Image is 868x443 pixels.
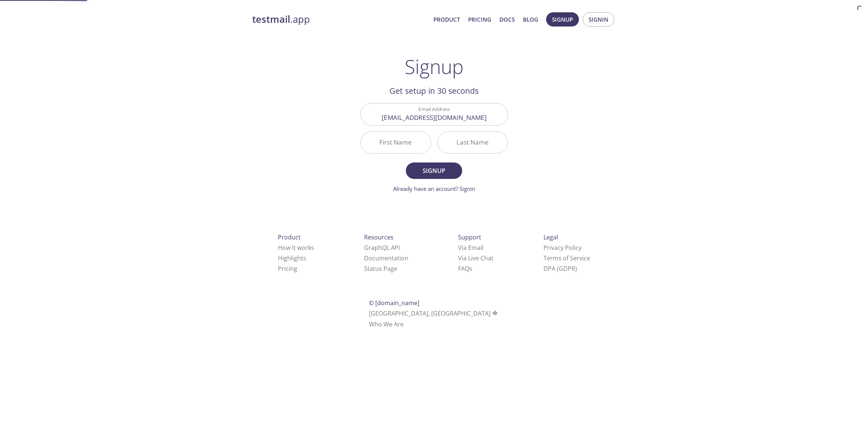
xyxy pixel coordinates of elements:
a: Pricing [468,15,491,24]
span: Support [458,233,481,241]
span: Legal [543,233,558,241]
a: Docs [499,15,515,24]
a: Privacy Policy [543,244,582,252]
button: Signup [546,12,579,27]
a: DPA (GDPR) [543,264,577,273]
a: Documentation [364,254,408,262]
a: How it works [278,244,314,252]
button: Signin [583,12,614,27]
a: FAQ [458,264,472,273]
span: Signup [414,165,454,176]
span: Signin [589,15,608,24]
h2: Get setup in 30 seconds [360,84,508,97]
a: Terms of Service [543,254,590,262]
a: Status Page [364,264,397,273]
a: Product [433,15,460,24]
span: [GEOGRAPHIC_DATA], [GEOGRAPHIC_DATA] [369,309,499,317]
span: © [DOMAIN_NAME] [369,299,419,307]
a: Who We Are [369,320,404,328]
span: Product [278,233,301,241]
a: Blog [523,15,538,24]
a: Pricing [278,264,297,273]
a: GraphQL API [364,244,400,252]
h1: Signup [405,55,464,78]
a: testmail.app [252,13,427,26]
span: Resources [364,233,394,241]
a: Already have an account? Signin [393,185,475,192]
span: Signup [552,15,573,24]
strong: testmail [252,13,290,26]
a: Via Live Chat [458,254,493,262]
a: Via Email [458,244,483,252]
button: Signup [406,162,462,179]
span: s [469,264,472,273]
a: Highlights [278,254,306,262]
